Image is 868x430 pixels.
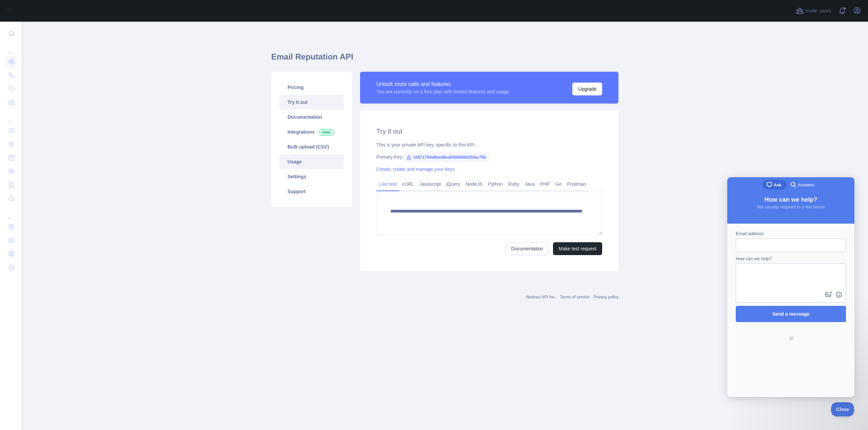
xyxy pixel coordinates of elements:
span: Invite users [805,7,831,15]
a: Usage [279,154,344,169]
a: Terms of service [560,295,589,299]
a: Support [279,184,344,199]
a: Documentation [279,110,344,125]
div: This is your private API key, specific to this API. [376,141,602,148]
a: jQuery [443,179,463,189]
button: Make test request [553,242,602,255]
a: Pricing [279,80,344,95]
iframe: Help Scout Beacon - Close [831,402,854,416]
a: Live test [376,179,399,189]
a: Documentation [506,242,549,255]
a: Java [522,179,538,189]
a: Privacy policy [594,295,618,299]
div: ... [5,206,16,219]
h1: Email Reputation API [271,51,618,68]
div: Unlock more calls and features [376,80,509,88]
h2: Try it out [376,127,602,136]
a: Bulk upload (CSV) [279,139,344,154]
div: ... [5,110,16,123]
a: Postman [565,179,589,189]
div: ... [5,41,16,54]
a: NodeJS [463,179,485,189]
span: 1d971704e6be40ea94585060254ac75b [403,152,489,162]
a: Create, rotate and manage your keys [376,166,455,172]
a: Go [553,179,565,189]
button: Invite users [794,5,833,16]
div: Primary Key: [376,154,602,160]
a: Javascript [417,179,443,189]
iframe: Help Scout Beacon - Live Chat, Contact Form, and Knowledge Base [727,177,854,397]
a: Integrations New [279,125,344,139]
a: cURL [399,179,417,189]
a: Try it out [279,95,344,110]
a: Abstract API Inc. [526,295,556,299]
a: Ruby [506,179,522,189]
a: PHP [537,179,553,189]
button: Upgrade [572,83,602,95]
a: Settings [279,169,344,184]
a: Python [485,179,506,189]
span: New [319,129,334,136]
div: You are currently on a free plan with limited features and usage [376,88,509,95]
